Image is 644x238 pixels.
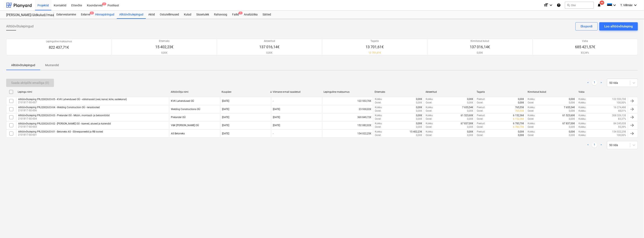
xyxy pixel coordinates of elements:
[426,90,473,93] div: Akteeritud
[597,3,601,8] i: notifications
[157,11,181,19] a: Ostutellimused
[230,11,241,19] a: Failid1
[467,130,473,134] p: 0,00€
[581,24,593,29] div: Ekspordi
[518,97,524,101] p: 0,00€
[618,109,626,113] p: 68,01%
[416,101,422,104] p: 0,00€
[599,22,638,30] button: Loo alltöövõtuleping
[18,125,111,129] p: 2101817-SO-003
[322,106,373,113] div: 23 930,02€
[586,80,590,85] a: Previous page
[416,114,422,117] p: 0,00€
[467,125,473,129] p: 0,00€
[579,122,586,125] p: Kokku :
[416,122,422,125] p: 0,00€
[45,63,59,67] p: Mustandid
[579,109,586,113] p: Kokku :
[528,130,535,134] p: Kokku :
[528,114,535,117] p: Kokku :
[416,97,422,101] p: 0,00€
[579,97,586,101] p: Kokku :
[375,130,382,134] p: Kokku :
[155,51,173,55] p: 0,00€
[222,124,229,127] div: [DATE]
[614,106,626,109] p: 16 274,48€
[171,124,199,127] div: V&K Teed OÜ
[477,101,483,104] p: Ootel :
[375,106,382,109] p: Kokku :
[569,97,575,101] p: 0,00€
[426,114,433,117] p: Kokku :
[171,108,200,111] div: Welding Constructions OÜ
[470,45,490,49] p: 137 016,14€
[11,63,35,67] p: Alltöövõtulepingud
[592,143,597,148] a: Page 1 is your current page
[117,11,146,19] a: Alltöövõtulepingud
[528,97,535,101] p: Kokku :
[528,106,535,109] p: Kokku :
[18,114,110,117] div: Alltöövõtuleping PRJ2002633-03 - Prelander OÜ - Müüri-, montaaži- ja betoonitööd
[273,90,320,93] div: Viimane e-mail saadetud
[322,97,373,104] div: 122 553,70€
[470,51,490,55] p: 0,00€
[426,117,432,121] p: Ootel :
[565,2,594,9] button: Otsi
[528,101,534,104] p: Ootel :
[599,143,604,148] a: Next page
[426,109,432,113] p: Ootel :
[375,117,381,121] p: Ootel :
[515,109,524,113] p: 765,55€
[259,51,280,55] p: 0,00€
[194,11,212,19] div: Sissetulek
[563,114,575,117] p: 61 523,60€
[93,11,117,19] div: Hinnapäringud
[528,109,534,113] p: Ootel :
[375,134,381,137] p: Ootel :
[477,106,485,109] p: Peetud :
[515,106,524,109] p: 765,55€
[375,114,382,117] p: Kokku :
[518,134,524,137] p: 0,00€
[618,125,626,129] p: 55,39%
[155,39,173,43] p: Ettemaks
[477,90,524,93] div: Tagatis
[575,51,595,55] p: 83,34%
[569,109,575,113] p: 0,00€
[467,97,473,101] p: 0,00€
[467,117,473,121] p: 0,00€
[18,122,111,125] div: Alltöövõtuleping PRJ2002633-02 - [PERSON_NAME] OÜ - kaeved, alused ja katendid
[18,90,167,93] div: Lepingu nimi
[259,39,280,43] p: Akteeritud
[78,11,93,19] a: Eelarve3
[477,109,483,113] p: Ootel :
[241,11,260,19] div: Analüütika
[600,1,604,5] span: 46
[612,130,626,134] p: 154 022,25€
[617,134,626,137] p: 100,00%
[462,106,473,109] p: 7 655,54€
[426,97,433,101] p: Kokku :
[623,218,644,238] div: Vestlusvidin
[181,11,194,19] a: Kulud
[78,11,93,19] div: Eelarve
[528,125,534,129] p: Ootel :
[18,130,103,133] div: Alltöövõtuleping PRJ2002633-01 - Betoneks AS - õõnespaneelid ja RB tooted
[6,13,49,17] div: [PERSON_NAME]/üldkulud//maatööd (2101817//2101766)
[90,12,94,14] span: 3
[171,132,185,135] div: AS Betoneks
[146,11,157,19] div: Aktid
[322,122,373,129] div: 152 082,02€
[212,11,230,19] div: Rahavoog
[230,11,241,19] div: Failid
[54,11,78,19] a: Eelarvestamine
[592,80,597,85] a: Page 1 is your current page
[222,90,269,93] div: Kuupäev
[579,101,586,104] p: Kokku :
[569,130,575,134] p: 0,00€
[426,134,432,137] p: Ootel :
[461,122,473,125] p: 67 837,00€
[513,117,524,121] p: 6 152,36€
[375,109,381,113] p: Ootel :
